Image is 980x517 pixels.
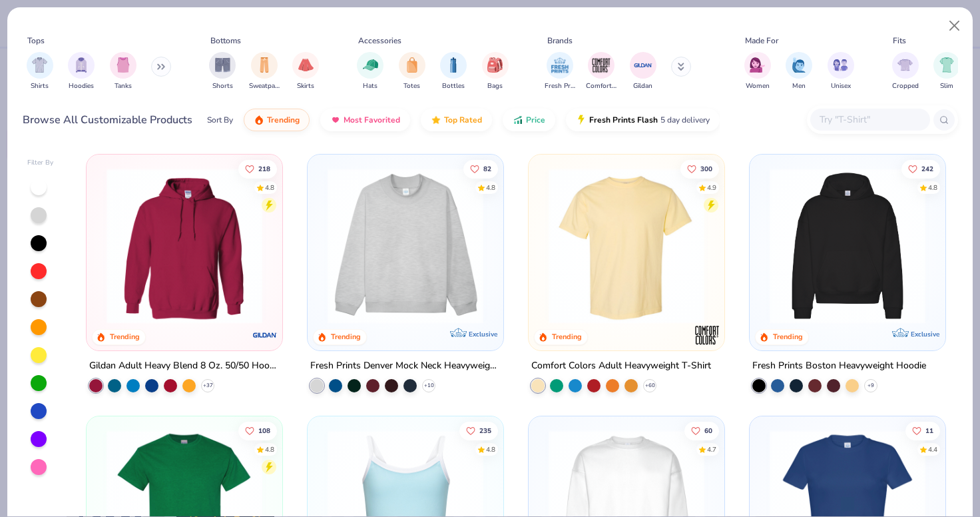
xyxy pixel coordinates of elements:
[892,81,919,91] span: Cropped
[763,168,932,324] img: 91acfc32-fd48-4d6b-bdad-a4c1a30ac3fc
[321,168,490,324] img: f5d85501-0dbb-4ee4-b115-c08fa3845d83
[266,444,275,454] div: 4.8
[483,165,491,172] span: 82
[545,52,575,91] button: filter button
[482,52,509,91] div: filter for Bags
[357,52,383,91] button: filter button
[684,421,719,440] button: Like
[27,52,53,91] div: filter for Shirts
[545,81,575,91] span: Fresh Prints
[792,81,806,91] span: Men
[259,165,271,172] span: 218
[591,55,611,75] img: Comfort Colors Image
[431,115,441,125] img: TopRated.gif
[586,81,616,91] span: Comfort Colors
[421,109,492,131] button: Top Rated
[399,52,425,91] div: filter for Totes
[831,81,851,91] span: Unisex
[828,52,854,91] button: filter button
[792,57,806,73] img: Men Image
[363,57,378,73] img: Hats Image
[292,52,319,91] button: filter button
[750,57,765,73] img: Women Image
[344,115,400,125] span: Most Favorited
[444,115,482,125] span: Top Rated
[320,109,410,131] button: Most Favorited
[786,52,812,91] div: filter for Men
[893,35,906,47] div: Fits
[27,52,53,91] button: filter button
[405,57,419,73] img: Totes Image
[424,382,434,390] span: + 10
[700,165,712,172] span: 300
[576,115,587,125] img: flash.gif
[660,113,710,128] span: 5 day delivery
[297,81,314,91] span: Skirts
[298,57,314,73] img: Skirts Image
[928,183,937,193] div: 4.8
[115,81,132,91] span: Tanks
[252,322,278,348] img: Gildan logo
[27,158,54,168] div: Filter By
[266,183,275,193] div: 4.8
[310,358,501,374] div: Fresh Prints Denver Mock Neck Heavyweight Sweatshirt
[239,159,278,178] button: Like
[707,444,716,454] div: 4.7
[707,183,716,193] div: 4.9
[330,115,341,125] img: most_fav.gif
[867,382,874,390] span: + 9
[630,52,656,91] div: filter for Gildan
[440,52,467,91] button: filter button
[292,52,319,91] div: filter for Skirts
[203,382,213,390] span: + 37
[933,52,960,91] div: filter for Slim
[463,159,498,178] button: Like
[239,421,278,440] button: Like
[589,115,658,125] span: Fresh Prints Flash
[680,159,719,178] button: Like
[901,159,940,178] button: Like
[482,52,509,91] button: filter button
[633,81,652,91] span: Gildan
[259,427,271,434] span: 108
[933,52,960,91] button: filter button
[27,35,45,47] div: Tops
[487,81,503,91] span: Bags
[267,115,300,125] span: Trending
[921,165,933,172] span: 242
[503,109,555,131] button: Price
[892,52,919,91] div: filter for Cropped
[531,358,711,374] div: Comfort Colors Adult Heavyweight T-Shirt
[746,81,770,91] span: Women
[752,358,926,374] div: Fresh Prints Boston Heavyweight Hoodie
[586,52,616,91] button: filter button
[469,330,497,338] span: Exclusive
[828,52,854,91] div: filter for Unisex
[446,57,461,73] img: Bottles Image
[31,81,49,91] span: Shirts
[550,55,570,75] img: Fresh Prints Image
[110,52,136,91] div: filter for Tanks
[910,330,939,338] span: Exclusive
[942,13,967,39] button: Close
[100,168,269,324] img: 01756b78-01f6-4cc6-8d8a-3c30c1a0c8ac
[32,57,47,73] img: Shirts Image
[257,57,272,73] img: Sweatpants Image
[892,52,919,91] button: filter button
[940,81,953,91] span: Slim
[116,57,130,73] img: Tanks Image
[357,52,383,91] div: filter for Hats
[249,52,280,91] button: filter button
[744,52,771,91] div: filter for Women
[939,57,954,73] img: Slim Image
[210,35,241,47] div: Bottoms
[486,444,495,454] div: 4.8
[630,52,656,91] button: filter button
[547,35,573,47] div: Brands
[69,81,94,91] span: Hoodies
[786,52,812,91] button: filter button
[526,115,545,125] span: Price
[110,52,136,91] button: filter button
[694,322,720,348] img: Comfort Colors logo
[833,57,848,73] img: Unisex Image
